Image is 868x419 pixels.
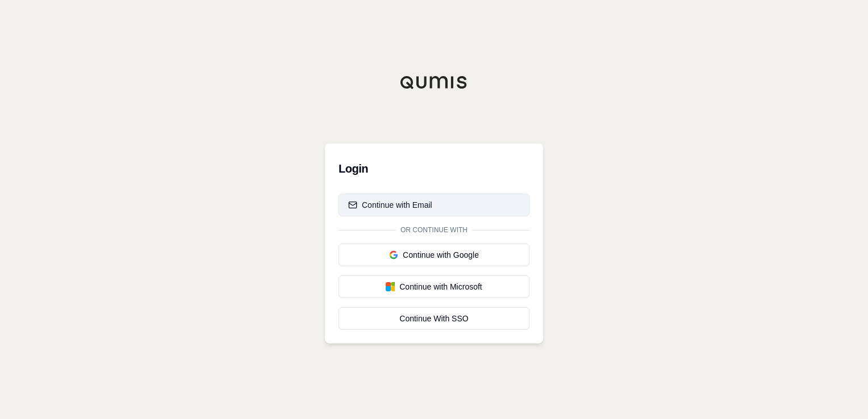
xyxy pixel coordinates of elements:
[339,194,529,216] button: Continue with Email
[348,249,520,261] div: Continue with Google
[400,76,468,89] img: Qumis
[339,244,529,266] button: Continue with Google
[348,313,520,324] div: Continue With SSO
[339,275,529,298] button: Continue with Microsoft
[396,225,472,234] span: Or continue with
[339,307,529,330] a: Continue With SSO
[348,199,432,211] div: Continue with Email
[339,157,529,180] h3: Login
[348,281,520,292] div: Continue with Microsoft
